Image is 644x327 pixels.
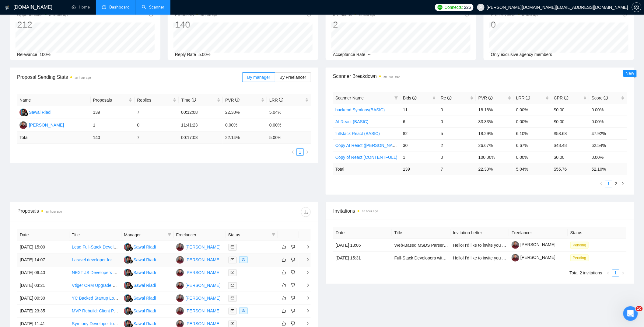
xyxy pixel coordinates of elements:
span: right [301,258,310,262]
span: 226 [464,4,471,11]
td: 0 [438,151,476,163]
span: dislike [291,321,295,326]
span: info-circle [192,98,196,102]
div: [PERSON_NAME] [186,295,221,301]
a: KP[PERSON_NAME] [176,308,221,313]
td: 0.00% [514,116,551,127]
li: Next Page [304,148,311,156]
span: LRR [516,96,530,100]
td: 0.00% [267,119,311,132]
td: 1 [401,151,438,163]
span: dislike [291,245,295,249]
td: 52.10 % [589,163,627,175]
a: Web-Based MSDS Parser Development [394,243,470,248]
span: filter [394,96,398,100]
td: 0.00% [589,104,627,116]
th: Date [333,227,392,239]
span: left [291,150,295,154]
th: Freelancer [509,227,568,239]
td: 6.67% [514,139,551,151]
img: c1Solt7VbwHmdfN9daG-llb3HtbK8lHyvFES2IJpurApVoU8T7FGrScjE2ec-Wjl2v [512,254,519,262]
td: 11 [401,104,438,116]
span: PVR [225,98,240,103]
span: mail [231,245,234,249]
div: [PERSON_NAME] [29,122,64,128]
span: Pending [570,242,589,249]
td: Total [333,163,401,175]
img: SR [124,307,131,315]
span: mail [231,258,234,262]
td: MVP Rebuild: Client Photo Gallery Platform — Next.js 15 + Cloudflare Workers/D1/R2 + Brevo [69,305,121,318]
span: 10 [636,306,643,311]
span: setting [632,5,641,10]
time: 2 minutes ago [49,13,68,16]
span: dislike [291,308,295,313]
span: left [607,271,610,275]
time: an hour ago [75,76,91,79]
button: right [619,269,627,277]
span: Connects: [445,4,463,11]
button: dislike [289,269,297,276]
span: Re [441,96,452,100]
td: [DATE] 13:06 [333,239,392,252]
a: Laravel developer for healthcare SaaS solution, long-term, full-time [72,257,198,262]
span: mail [231,322,234,325]
td: 5.00 % [267,132,311,144]
a: AI React (BASIC) [335,119,369,124]
div: 0 [491,19,538,30]
td: [DATE] 15:31 [333,252,392,264]
a: SRSawal Riadi [124,257,156,262]
div: Sawal Riadi [29,109,51,116]
img: gigradar-bm.png [129,285,133,289]
th: Name [17,94,91,106]
td: 33.33% [476,116,514,127]
a: NEXT JS Developers with Facebook/Meta Ads API & Marketing API Experience Wanted [72,270,237,275]
span: filter [271,230,277,239]
a: SRSawal Riadi [124,244,156,249]
span: 5.00% [198,52,211,57]
li: 2 [612,180,620,187]
div: Sawal Riadi [133,256,156,263]
button: like [280,243,288,251]
div: Sawal Riadi [133,308,156,314]
span: dislike [291,296,295,301]
td: $0.00 [551,116,589,127]
a: KP[PERSON_NAME] [176,257,221,262]
button: like [280,256,288,263]
span: Scanner Name [335,96,364,100]
li: Next Page [619,269,627,277]
img: KP [176,256,184,264]
time: an hour ago [383,75,400,78]
li: 1 [605,180,612,187]
li: Next Page [620,180,627,187]
span: Score [592,96,608,100]
span: mail [231,296,234,300]
img: KP [176,269,184,277]
span: CPR [554,96,568,100]
a: SRSawal Riadi [19,110,51,114]
img: gigradar-bm.png [129,272,133,277]
td: 7 [135,106,179,119]
button: download [301,207,311,217]
a: SRSawal Riadi [124,321,156,326]
a: KP[PERSON_NAME] [19,122,64,127]
th: Replies [135,94,179,106]
span: Manager [124,231,165,238]
td: [DATE] 06:40 [17,266,69,279]
button: like [280,307,288,315]
img: KP [19,121,27,129]
th: Invitation Letter [451,227,509,239]
span: Bids [403,96,417,100]
span: like [282,321,286,326]
td: 82 [401,127,438,139]
td: $0.00 [551,151,589,163]
img: gigradar-bm.png [129,311,133,315]
td: 0.00% [514,151,551,163]
div: 140 [175,19,217,30]
div: [PERSON_NAME] [186,308,221,314]
td: 22.30 % [476,163,514,175]
div: [PERSON_NAME] [186,282,221,289]
span: Proposal Sending Stats [17,73,242,81]
span: LRR [269,98,283,103]
td: $48.48 [551,139,589,151]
